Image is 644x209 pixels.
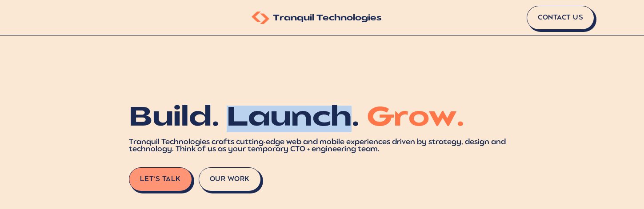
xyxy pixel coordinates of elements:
[367,106,464,132] span: Grow.
[527,6,594,30] a: Contact Us
[129,167,192,191] a: Let's Talk
[273,15,382,23] span: Tranquil Technologies
[129,139,515,153] div: Tranquil Technologies crafts cutting-edge web and mobile experiences driven by strategy, design a...
[252,12,269,24] img: Tranquil Technologies Logo
[129,106,515,132] h1: Build. Launch.
[199,167,261,191] button: Our Work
